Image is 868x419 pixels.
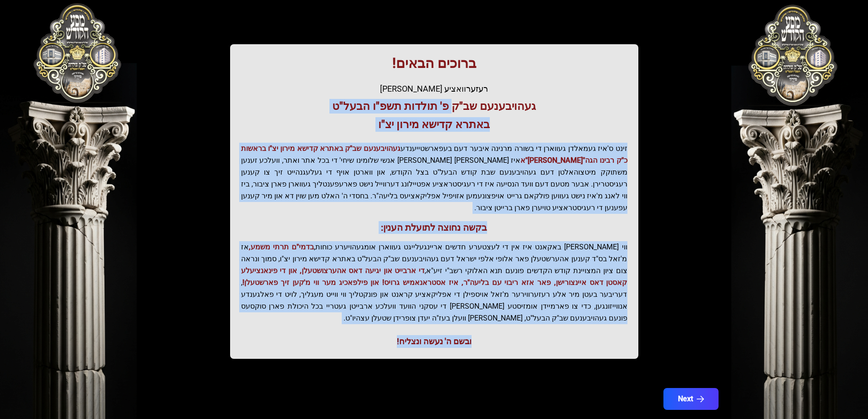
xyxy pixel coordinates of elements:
[241,83,627,95] div: רעזערוואציע [PERSON_NAME]
[241,335,627,348] div: ובשם ה' נעשה ונצליח!
[241,117,627,132] h3: באתרא קדישא מירון יצ"ו
[241,221,627,234] h3: בקשה נחוצה לתועלת הענין:
[241,99,627,114] h3: געהויבענעם שב"ק פ' תולדות תשפ"ו הבעל"ט
[241,143,627,214] p: זינט ס'איז געמאלדן געווארן די בשורה מרנינה איבער דעם בעפארשטייענדע איז [PERSON_NAME] [PERSON_NAME...
[241,266,627,287] span: די ארבייט און יגיעה דאס אהערצושטעלן, און די פינאנציעלע קאסטן דאס איינצורישן, פאר אזא ריבוי עם בלי...
[241,241,627,324] p: ווי [PERSON_NAME] באקאנט איז אין די לעצטערע חדשים אריינגעלייגט געווארן אומגעהויערע כוחות, אז מ'זא...
[241,55,627,72] h1: ברוכים הבאים!
[241,144,627,165] span: געהויבענעם שב"ק באתרא קדישא מירון יצ"ו בראשות כ"ק רבינו הגה"[PERSON_NAME]"א
[663,388,719,410] button: Next
[249,243,314,251] span: בדמי"ם תרתי משמע,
